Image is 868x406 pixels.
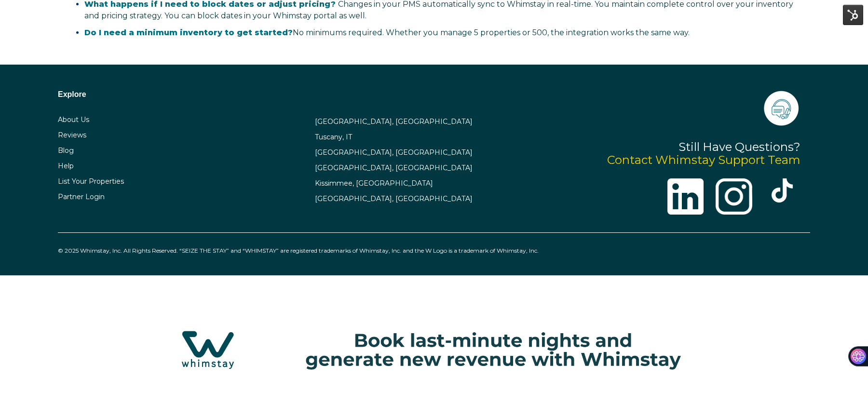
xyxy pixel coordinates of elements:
a: Partner Login [58,192,105,201]
a: Reviews [58,131,86,139]
img: linkedin-logo [667,178,704,215]
a: About Us [58,115,89,124]
span: No minimums required. Whether you manage 5 properties or 500, the integration works the same way. [84,28,690,37]
img: HubSpot Tools Menu Toggle [843,5,863,25]
span: Explore [58,90,86,98]
a: Help [58,162,74,170]
img: icons-21 [762,89,800,127]
a: [GEOGRAPHIC_DATA], [GEOGRAPHIC_DATA] [315,148,473,157]
a: Blog [58,146,74,155]
a: [GEOGRAPHIC_DATA], [GEOGRAPHIC_DATA] [315,163,473,172]
a: List Your Properties [58,177,124,186]
a: [GEOGRAPHIC_DATA], [GEOGRAPHIC_DATA] [315,194,473,203]
img: Hubspot header for SSOB (4) [140,319,728,381]
a: [GEOGRAPHIC_DATA], [GEOGRAPHIC_DATA] [315,117,473,126]
img: instagram [716,178,752,215]
span: © 2025 Whimstay, Inc. All Rights Reserved. “SEIZE THE STAY” and “WHIMSTAY” are registered tradema... [58,247,539,254]
img: tik-tok [770,178,794,203]
a: Contact Whimstay Support Team [607,153,800,167]
strong: Do I need a minimum inventory to get started? [84,28,293,37]
a: Kissimmee, [GEOGRAPHIC_DATA] [315,179,433,188]
a: Tuscany, IT [315,133,352,141]
span: Still Have Questions? [678,140,800,154]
